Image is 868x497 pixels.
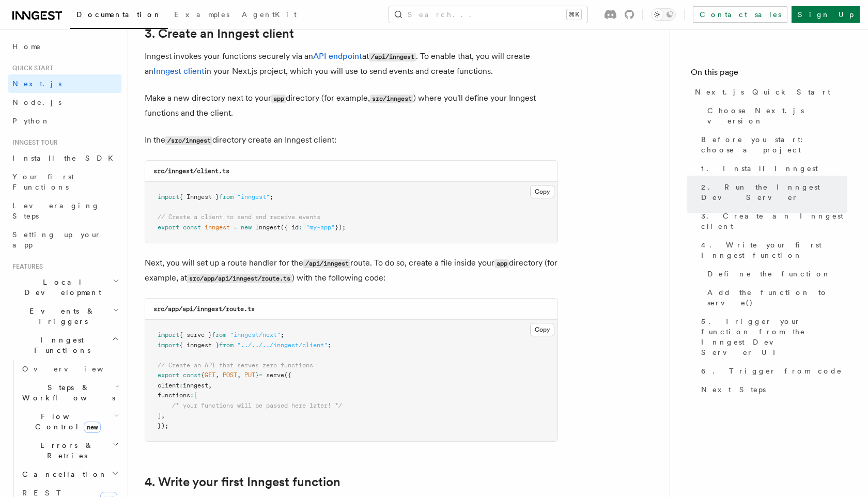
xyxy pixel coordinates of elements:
[697,236,847,265] a: 4. Write your first Inngest function
[697,159,847,178] a: 1. Install Inngest
[8,262,43,271] span: Features
[697,380,847,399] a: Next Steps
[697,362,847,380] a: 6. Trigger from code
[697,312,847,362] a: 5. Trigger your function from the Inngest Dev Server UI
[172,402,342,409] span: /* your functions will be passed here later! */
[12,154,119,162] span: Install the SDK
[145,49,558,79] p: Inngest invokes your functions securely via an at . To enable that, you will create an in your Ne...
[701,384,766,395] span: Next Steps
[701,240,847,260] span: 4. Write your first Inngest function
[695,87,830,97] span: Next.js Quick Start
[703,265,847,283] a: Define the function
[18,382,115,403] span: Steps & Workflows
[208,382,212,389] span: ,
[183,371,201,379] span: const
[530,185,554,198] button: Copy
[237,371,241,379] span: ,
[8,302,121,331] button: Events & Triggers
[8,167,121,196] a: Your first Functions
[241,224,252,231] span: new
[179,382,183,389] span: :
[194,392,197,399] span: [
[8,335,112,355] span: Inngest Functions
[271,95,286,103] code: app
[145,256,558,286] p: Next, you will set up a route handler for the route. To do so, create a file inside your director...
[299,224,302,231] span: :
[18,436,121,465] button: Errors & Retries
[158,193,179,200] span: import
[255,371,259,379] span: }
[158,392,190,399] span: functions
[158,371,179,379] span: export
[18,378,121,407] button: Steps & Workflows
[153,167,229,175] code: src/inngest/client.ts
[18,465,121,484] button: Cancellation
[205,371,215,379] span: GET
[158,331,179,338] span: import
[12,98,61,106] span: Node.js
[18,440,112,461] span: Errors & Retries
[8,112,121,130] a: Python
[237,193,270,200] span: "inngest"
[707,105,847,126] span: Choose Next.js version
[8,93,121,112] a: Node.js
[8,225,121,254] a: Setting up your app
[8,277,113,298] span: Local Development
[8,37,121,56] a: Home
[84,422,101,433] span: new
[306,224,335,231] span: "my-app"
[230,331,281,338] span: "inngest/next"
[18,411,114,432] span: Flow Control
[174,10,229,19] span: Examples
[303,259,350,268] code: /api/inngest
[179,341,219,349] span: { inngest }
[8,273,121,302] button: Local Development
[18,469,107,479] span: Cancellation
[259,371,262,379] span: =
[701,316,847,358] span: 5. Trigger your function from the Inngest Dev Server UI
[701,182,847,203] span: 2. Run the Inngest Dev Server
[12,230,101,249] span: Setting up your app
[18,360,121,378] a: Overview
[201,371,205,379] span: {
[370,95,413,103] code: src/inngest
[12,41,41,52] span: Home
[792,6,860,23] a: Sign Up
[494,259,509,268] code: app
[707,269,831,279] span: Define the function
[153,66,205,76] a: Inngest client
[530,323,554,336] button: Copy
[8,331,121,360] button: Inngest Functions
[158,213,320,221] span: // Create a client to send and receive events
[12,201,100,220] span: Leveraging Steps
[158,412,161,419] span: ]
[161,412,165,419] span: ,
[693,6,787,23] a: Contact sales
[158,382,179,389] span: client
[281,331,284,338] span: ;
[70,3,168,29] a: Documentation
[158,341,179,349] span: import
[205,224,230,231] span: inngest
[691,66,847,83] h4: On this page
[223,371,237,379] span: POST
[8,74,121,93] a: Next.js
[313,51,362,61] a: API endpoint
[697,207,847,236] a: 3. Create an Inngest client
[703,283,847,312] a: Add the function to serve()
[281,224,299,231] span: ({ id
[18,407,121,436] button: Flow Controlnew
[153,305,255,313] code: src/app/api/inngest/route.ts
[145,26,294,41] a: 3. Create an Inngest client
[183,224,201,231] span: const
[328,341,331,349] span: ;
[145,91,558,120] p: Make a new directory next to your directory (for example, ) where you'll define your Inngest func...
[219,193,234,200] span: from
[701,163,818,174] span: 1. Install Inngest
[270,193,273,200] span: ;
[145,475,340,489] a: 4. Write your first Inngest function
[236,3,303,28] a: AgentKit
[187,274,292,283] code: src/app/api/inngest/route.ts
[183,382,208,389] span: inngest
[76,10,162,19] span: Documentation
